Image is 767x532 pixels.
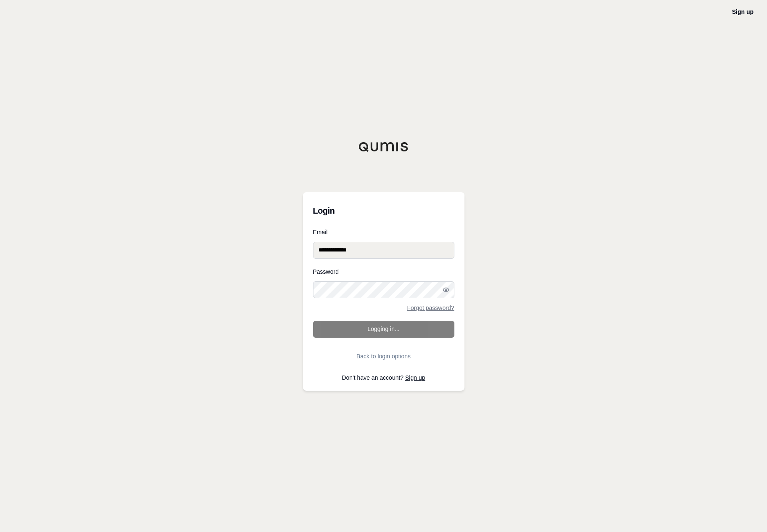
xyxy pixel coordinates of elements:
label: Email [313,229,454,235]
img: Qumis [358,142,409,152]
button: Back to login options [313,348,454,365]
label: Password [313,269,454,275]
a: Forgot password? [407,305,454,311]
a: Sign up [405,374,425,381]
p: Don't have an account? [313,375,454,381]
h3: Login [313,202,454,219]
a: Sign up [732,8,754,15]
